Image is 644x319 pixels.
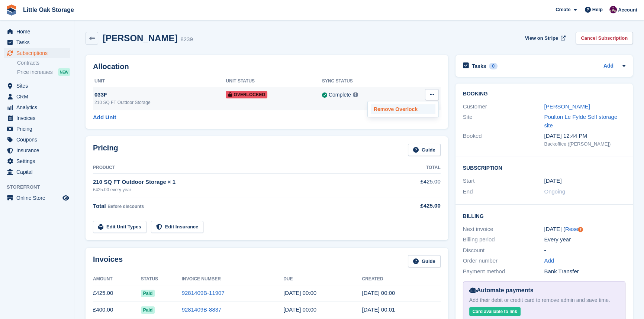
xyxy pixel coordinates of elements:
[522,32,567,44] a: View on Stripe
[16,193,61,203] span: Online Store
[16,91,61,102] span: CRM
[544,225,625,234] div: [DATE] ( )
[4,37,70,48] a: menu
[469,296,619,304] div: Add their debit or credit card to remove admin and save time.
[387,202,440,210] div: £425.00
[182,306,222,313] a: 9281409B-8837
[525,35,558,42] span: View on Stripe
[182,290,225,296] a: 9281409B-11907
[16,113,61,123] span: Invoices
[94,99,226,106] div: 210 SQ FT Outdoor Storage
[226,75,322,87] th: Unit Status
[283,290,316,296] time: 2025-09-01 23:00:00 UTC
[618,6,637,14] span: Account
[463,188,544,196] div: End
[408,255,441,267] a: Guide
[469,286,619,295] div: Automate payments
[463,102,544,111] div: Customer
[329,91,351,99] div: Complete
[463,91,625,97] h2: Booking
[180,35,193,44] div: 8239
[544,267,625,276] div: Bank Transfer
[93,162,387,174] th: Product
[463,267,544,276] div: Payment method
[283,306,316,313] time: 2024-09-01 23:00:00 UTC
[4,167,70,177] a: menu
[4,48,70,58] a: menu
[16,145,61,156] span: Insurance
[463,246,544,255] div: Discount
[141,290,155,297] span: Paid
[4,156,70,166] a: menu
[362,273,440,285] th: Created
[544,257,554,265] a: Add
[16,81,61,91] span: Sites
[6,4,17,16] img: stora-icon-8386f47178a22dfd0bd8f6a31ec36ba5ce8667c1dd55bd0f319d3a0aa187defe.svg
[58,68,70,76] div: NEW
[4,134,70,145] a: menu
[93,178,387,186] div: 210 SQ FT Outdoor Storage × 1
[182,273,283,285] th: Invoice Number
[16,156,61,166] span: Settings
[565,226,580,232] a: Reset
[387,173,440,197] td: £425.00
[463,132,544,147] div: Booked
[489,63,498,69] div: 0
[609,6,617,13] img: Morgen Aujla
[16,134,61,145] span: Coupons
[469,307,521,316] div: Card available to link
[353,92,358,97] img: icon-info-grey-7440780725fd019a000dd9b08b2336e03edf1995a4989e88bcd33f0948082b44.svg
[472,63,486,69] h2: Tasks
[16,167,61,177] span: Capital
[151,221,204,233] a: Edit Insurance
[544,132,625,140] div: [DATE] 12:44 PM
[94,91,226,99] div: 033F
[93,255,123,267] h2: Invoices
[371,104,435,114] p: Remove Overlock
[544,177,561,185] time: 2022-08-31 23:00:00 UTC
[283,273,362,285] th: Due
[93,302,141,318] td: £400.00
[4,26,70,37] a: menu
[226,91,267,98] span: Overlocked
[17,69,53,76] span: Price increases
[4,102,70,113] a: menu
[556,6,570,13] span: Create
[93,75,226,87] th: Unit
[16,37,61,48] span: Tasks
[544,235,625,244] div: Every year
[93,273,141,285] th: Amount
[544,140,625,148] div: Backoffice ([PERSON_NAME])
[107,204,144,209] span: Before discounts
[103,33,177,43] h2: [PERSON_NAME]
[463,235,544,244] div: Billing period
[463,113,544,130] div: Site
[16,124,61,134] span: Pricing
[322,75,405,87] th: Sync Status
[387,162,440,174] th: Total
[17,59,70,66] a: Contracts
[141,306,155,314] span: Paid
[577,226,584,233] div: Tooltip anchor
[93,221,146,233] a: Edit Unit Types
[4,124,70,134] a: menu
[603,62,614,71] a: Add
[61,193,70,202] a: Preview store
[93,113,116,122] a: Add Unit
[16,26,61,37] span: Home
[93,144,118,156] h2: Pricing
[463,177,544,185] div: Start
[93,203,106,209] span: Total
[576,32,633,44] a: Cancel Subscription
[20,4,77,16] a: Little Oak Storage
[544,114,617,128] a: Poulton Le Fylde Self storage site
[7,183,74,191] span: Storefront
[463,257,544,265] div: Order number
[4,193,70,203] a: menu
[544,103,590,110] a: [PERSON_NAME]
[141,273,182,285] th: Status
[463,212,625,219] h2: Billing
[544,246,625,255] div: -
[16,48,61,58] span: Subscriptions
[544,188,565,195] span: Ongoing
